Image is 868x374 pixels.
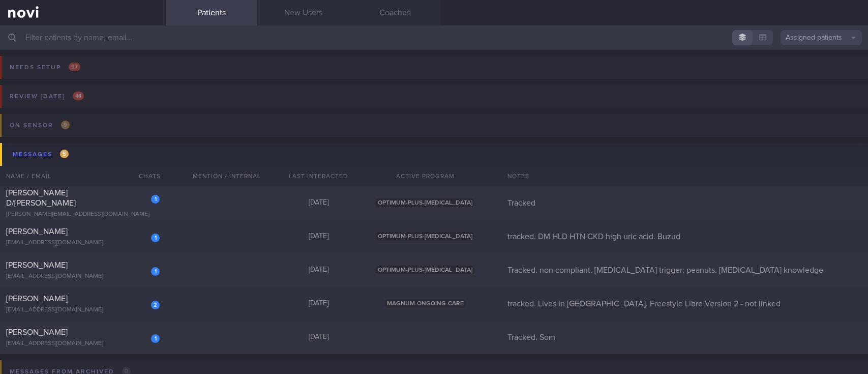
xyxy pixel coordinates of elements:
[375,198,475,207] span: OPTIMUM-PLUS-[MEDICAL_DATA]
[151,195,160,204] div: 1
[375,266,475,274] span: OPTIMUM-PLUS-[MEDICAL_DATA]
[501,232,868,242] div: tracked. DM HLD HTN CKD high uric acid. Buzud
[273,299,364,308] div: [DATE]
[151,301,160,309] div: 2
[7,90,86,103] div: Review [DATE]
[151,234,160,242] div: 1
[125,166,166,186] div: Chats
[375,232,475,241] span: OPTIMUM-PLUS-[MEDICAL_DATA]
[273,333,364,342] div: [DATE]
[6,227,68,236] span: [PERSON_NAME]
[273,166,364,186] div: Last Interacted
[151,334,160,343] div: 1
[181,166,273,186] div: Mention / Internal
[6,239,160,247] div: [EMAIL_ADDRESS][DOMAIN_NAME]
[6,189,76,207] span: [PERSON_NAME] D/[PERSON_NAME]
[273,232,364,241] div: [DATE]
[6,340,160,348] div: [EMAIL_ADDRESS][DOMAIN_NAME]
[7,119,72,132] div: On sensor
[10,148,71,161] div: Messages
[273,266,364,275] div: [DATE]
[501,332,868,342] div: Tracked. Som
[501,299,868,309] div: tracked. Lives in [GEOGRAPHIC_DATA]. Freestyle Libre Version 2 - not linked
[60,150,69,158] span: 5
[273,198,364,208] div: [DATE]
[6,295,68,303] span: [PERSON_NAME]
[384,299,466,308] span: MAGNUM-ONGOING-CARE
[69,63,80,71] span: 97
[781,30,862,45] button: Assigned patients
[6,273,160,280] div: [EMAIL_ADDRESS][DOMAIN_NAME]
[7,61,83,74] div: Needs setup
[364,166,486,186] div: Active Program
[501,198,868,208] div: Tracked
[6,261,68,269] span: [PERSON_NAME]
[6,328,68,336] span: [PERSON_NAME]
[61,121,70,129] span: 9
[151,267,160,276] div: 1
[6,211,160,218] div: [PERSON_NAME][EMAIL_ADDRESS][DOMAIN_NAME]
[6,306,160,314] div: [EMAIL_ADDRESS][DOMAIN_NAME]
[501,265,868,275] div: Tracked. non compliant. [MEDICAL_DATA] trigger: peanuts. [MEDICAL_DATA] knowledge
[501,166,868,186] div: Notes
[73,92,84,100] span: 44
